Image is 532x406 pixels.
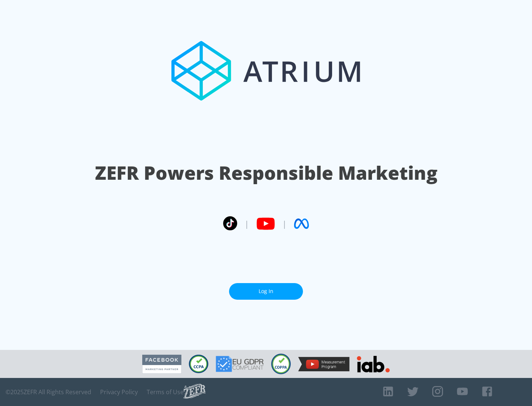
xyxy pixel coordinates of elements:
img: COPPA Compliant [271,354,291,374]
img: Facebook Marketing Partner [142,355,181,374]
a: Log In [229,283,303,300]
a: Privacy Policy [100,388,138,396]
span: | [282,218,287,229]
img: IAB [357,356,390,372]
img: CCPA Compliant [189,355,208,373]
img: GDPR Compliant [216,356,264,372]
img: YouTube Measurement Program [298,357,349,371]
span: | [245,218,249,229]
span: © 2025 ZEFR All Rights Reserved [6,388,91,396]
a: Terms of Use [147,388,184,396]
h1: ZEFR Powers Responsible Marketing [95,160,437,186]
